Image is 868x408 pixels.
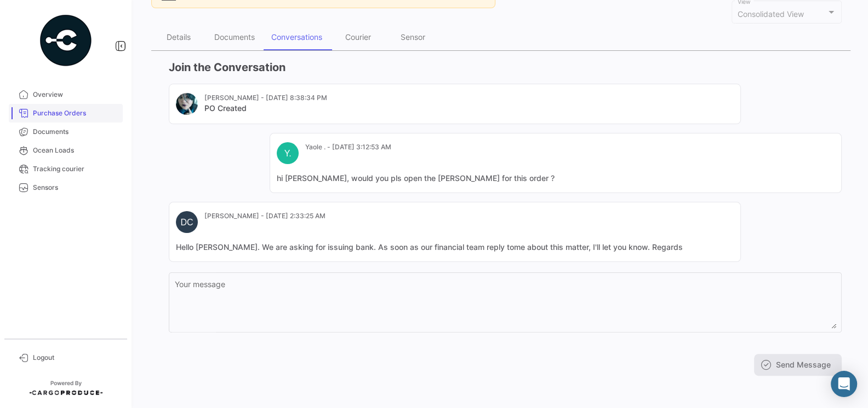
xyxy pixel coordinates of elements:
div: Conversations [271,32,322,42]
mat-card-content: Hello [PERSON_NAME]. We are asking for issuing bank. As soon as our financial team reply tome abo... [176,242,734,253]
h3: Join the Conversation [169,60,842,75]
div: Details [167,32,191,42]
span: Ocean Loads [33,145,118,155]
span: Overview [33,90,118,100]
div: Abrir Intercom Messenger [831,371,857,397]
mat-card-subtitle: [PERSON_NAME] - [DATE] 8:38:34 PM [204,93,327,103]
mat-card-content: hi [PERSON_NAME], would you pls open the [PERSON_NAME] for this order ? [277,173,835,184]
a: Documents [9,123,123,141]
span: Documents [33,127,118,137]
span: Sensors [33,183,118,193]
a: Ocean Loads [9,141,123,160]
a: Purchase Orders [9,104,123,123]
span: Consolidated View [738,9,804,19]
span: Logout [33,353,118,363]
a: Sensors [9,178,123,197]
mat-card-subtitle: [PERSON_NAME] - [DATE] 2:33:25 AM [204,211,325,221]
a: Tracking courier [9,160,123,178]
div: Courier [345,32,371,42]
a: Overview [9,85,123,104]
div: Y. [277,142,299,164]
img: IMG_20220614_122528.jpg [176,93,198,115]
mat-card-title: PO Created [204,103,327,114]
div: Sensor [401,32,425,42]
span: Purchase Orders [33,108,118,118]
div: Documents [214,32,255,42]
span: Tracking courier [33,164,118,174]
div: DC [176,211,198,233]
mat-card-subtitle: Yaole . - [DATE] 3:12:53 AM [305,142,391,152]
img: powered-by.png [38,13,93,68]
